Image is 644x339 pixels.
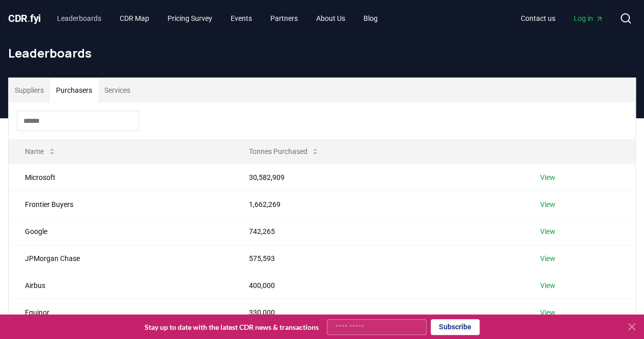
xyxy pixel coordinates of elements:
[566,9,611,28] a: Log in
[540,280,555,291] a: View
[232,191,523,218] td: 1,662,269
[9,218,232,245] td: Google
[27,12,31,24] span: .
[222,9,260,28] a: Events
[540,226,555,237] a: View
[9,78,50,102] button: Suppliers
[540,253,555,264] a: View
[232,299,523,326] td: 330,000
[9,191,232,218] td: Frontier Buyers
[232,164,523,191] td: 30,582,909
[8,12,41,24] span: CDR fyi
[232,272,523,299] td: 400,000
[8,11,41,25] a: CDR.fyi
[513,9,611,28] nav: Main
[540,307,555,318] a: View
[540,172,555,182] a: View
[49,9,386,28] nav: Main
[262,9,306,28] a: Partners
[240,141,327,162] button: Tonnes Purchased
[8,45,636,61] h1: Leaderboards
[355,9,386,28] a: Blog
[232,218,523,245] td: 742,265
[111,9,157,28] a: CDR Map
[49,9,109,28] a: Leaderboards
[540,199,555,210] a: View
[9,164,232,191] td: Microsoft
[232,245,523,272] td: 575,593
[9,245,232,272] td: JPMorgan Chase
[159,9,220,28] a: Pricing Survey
[574,13,603,23] span: Log in
[50,78,98,102] button: Purchasers
[17,141,64,162] button: Name
[308,9,353,28] a: About Us
[9,299,232,326] td: Equinor
[513,9,564,28] a: Contact us
[9,272,232,299] td: Airbus
[98,78,136,102] button: Services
